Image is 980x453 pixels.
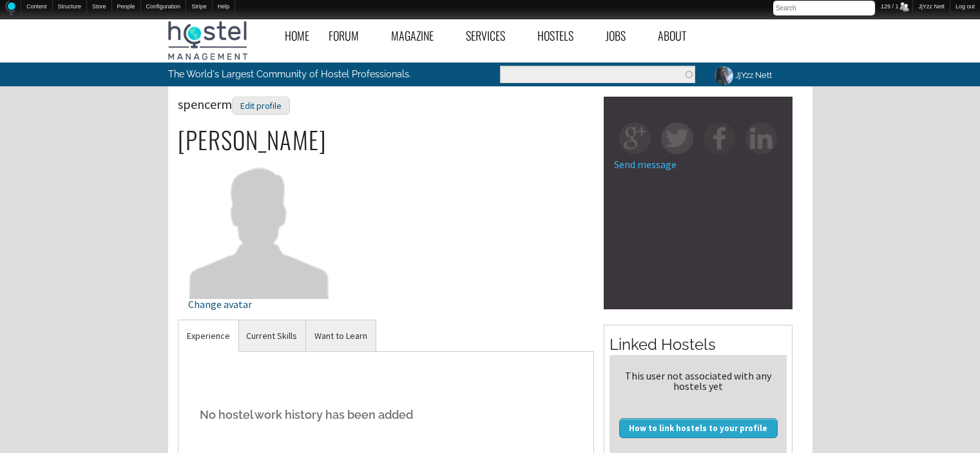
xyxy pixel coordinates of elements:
[5,1,15,15] img: Home
[178,320,238,352] a: Experience
[168,21,247,60] img: Hostel Management Home
[456,21,528,50] a: Services
[178,126,595,153] h2: [PERSON_NAME]
[306,320,376,352] a: Want to Learn
[773,1,875,15] input: Search
[704,122,735,154] img: fb-square.png
[648,21,709,50] a: About
[619,122,651,154] img: gp-square.png
[188,299,331,309] div: Change avatar
[610,334,787,356] h2: Linked Hostels
[232,96,290,112] a: Edit profile
[381,21,456,50] a: Magazine
[238,320,305,352] a: Current Skills
[615,371,782,391] div: This user not associated with any hostels yet
[188,395,584,434] h5: No hostel work history has been added
[319,21,381,50] a: Forum
[232,97,290,115] div: Edit profile
[713,64,735,87] img: JjYzz Nett's picture
[188,220,331,309] a: Change avatar
[178,96,290,112] span: spencerm
[528,21,596,50] a: Hostels
[614,158,677,171] a: Send message
[619,418,778,438] a: How to link hostels to your profile
[500,66,695,83] input: Enter the terms you wish to search for.
[168,63,437,86] p: The World's Largest Community of Hostel Professionals.
[596,21,648,50] a: Jobs
[745,122,777,154] img: in-square.png
[661,122,693,154] img: tw-square.png
[705,63,780,88] a: JjYzz Nett
[275,21,319,50] a: Home
[188,156,331,298] img: spencerm's picture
